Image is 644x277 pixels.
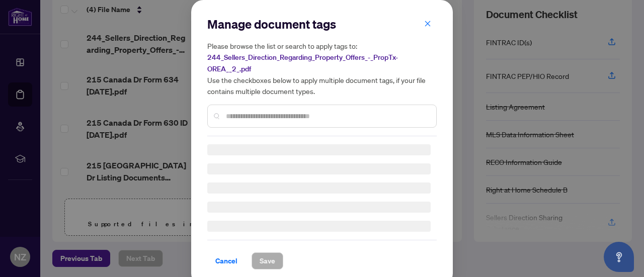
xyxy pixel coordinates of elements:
[604,242,634,272] button: Open asap
[207,252,246,269] button: Cancel
[207,53,398,73] span: 244_Sellers_Direction_Regarding_Property_Offers_-_PropTx-OREA__2_.pdf
[424,20,431,27] span: close
[252,252,283,269] button: Save
[207,16,437,32] h2: Manage document tags
[207,40,437,97] h5: Please browse the list or search to apply tags to: Use the checkboxes below to apply multiple doc...
[215,253,237,269] span: Cancel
